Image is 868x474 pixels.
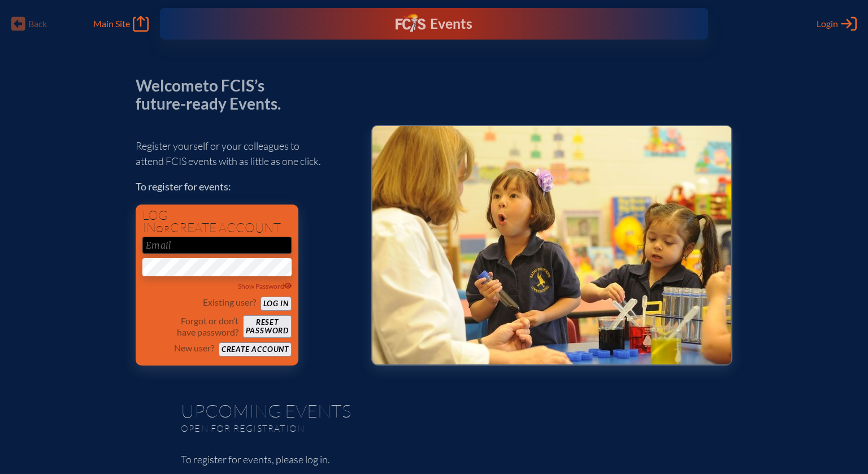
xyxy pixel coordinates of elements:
[136,138,353,169] p: Register yourself or your colleagues to attend FCIS events with as little as one click.
[181,423,479,434] p: Open for registration
[181,452,687,467] p: To register for events, please log in.
[181,402,687,420] h1: Upcoming Events
[203,297,256,308] p: Existing user?
[93,18,130,29] span: Main Site
[243,315,292,338] button: Resetpassword
[817,18,838,29] span: Login
[142,315,238,338] p: Forgot or don’t have password?
[142,209,292,234] h1: Log in create account
[136,179,353,194] p: To register for events:
[142,237,292,254] input: Email
[136,77,294,112] p: Welcome to FCIS’s future-ready Events.
[174,342,214,354] p: New user?
[315,14,553,34] div: FCIS Events — Future ready
[156,223,170,234] span: or
[261,297,292,311] button: Log in
[219,342,292,356] button: Create account
[372,126,731,364] img: Events
[93,16,149,32] a: Main Site
[238,282,292,290] span: Show Password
